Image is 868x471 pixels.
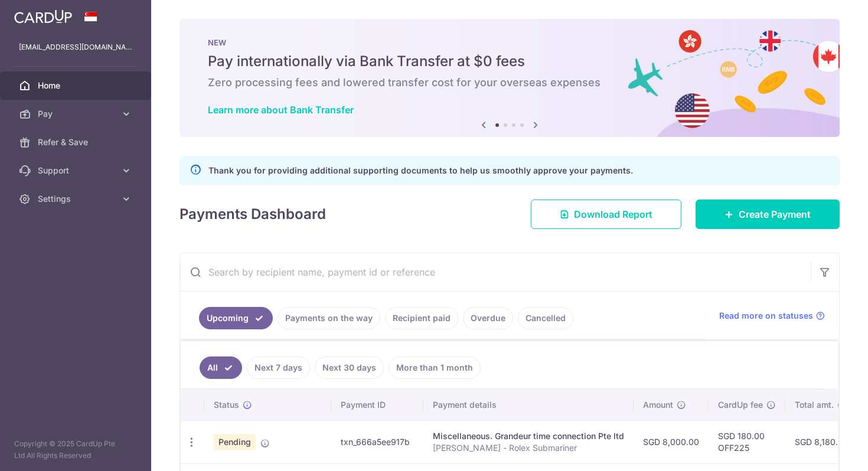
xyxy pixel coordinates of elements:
img: CardUp [14,9,72,24]
span: Pay [38,108,116,120]
p: Thank you for providing additional supporting documents to help us smoothly approve your payments. [208,163,633,178]
p: NEW [208,38,811,47]
th: Payment ID [331,390,423,420]
span: Read more on statuses [719,310,813,322]
h6: Zero processing fees and lowered transfer cost for your overseas expenses [208,76,811,90]
div: Miscellaneous. Grandeur time connection Pte ltd [433,430,624,442]
span: Support [38,165,116,176]
td: SGD 180.00 OFF225 [709,420,785,463]
th: Payment details [423,390,634,420]
a: Overdue [463,307,513,329]
span: Total amt. [795,399,834,411]
td: SGD 8,000.00 [634,420,709,463]
span: Amount [643,399,673,411]
a: Next 30 days [315,356,384,379]
a: Cancelled [518,307,573,329]
a: All [200,356,242,379]
a: Payments on the way [278,307,380,329]
span: Create Payment [739,207,811,221]
a: Learn more about Bank Transfer [208,104,354,116]
img: Bank transfer banner [180,19,840,137]
span: Home [38,80,116,91]
input: Search by recipient name, payment id or reference [180,253,811,291]
a: More than 1 month [389,356,481,379]
h4: Payments Dashboard [180,204,326,225]
a: Recipient paid [385,307,458,329]
td: txn_666a5ee917b [331,420,423,463]
span: Status [214,399,239,411]
span: Pending [214,434,256,450]
span: Refer & Save [38,136,116,148]
td: SGD 8,180.00 [785,420,858,463]
span: Download Report [574,207,652,221]
a: Upcoming [199,307,273,329]
a: Download Report [531,199,681,229]
span: CardUp fee [718,399,763,411]
a: Create Payment [696,199,840,229]
a: Read more on statuses [719,310,825,322]
a: Next 7 days [247,356,310,379]
p: [PERSON_NAME] - Rolex Submariner [433,442,624,454]
span: Settings [38,193,116,205]
p: [EMAIL_ADDRESS][DOMAIN_NAME] [19,41,132,53]
h5: Pay internationally via Bank Transfer at $0 fees [208,52,811,71]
